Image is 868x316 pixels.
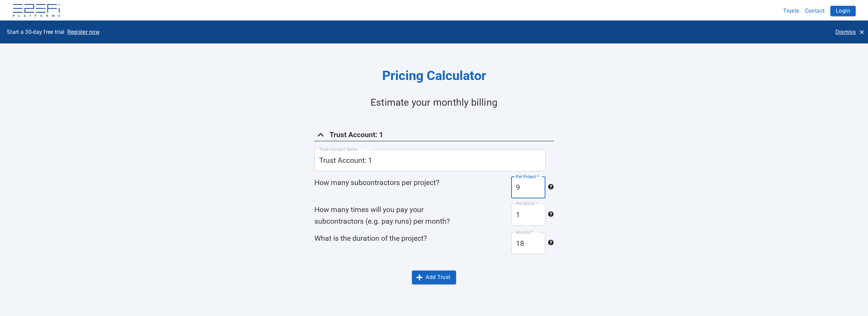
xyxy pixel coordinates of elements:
h5: Trust Account: 1 [329,129,383,141]
button: Dismiss [833,26,867,38]
h5: How many times will you pay your subcontractors (e.g. pay runs) per month? [314,204,472,227]
span: The estimate includes any withdrawals or releases (or pay) made from the trust account. This does... [548,211,554,218]
p: Start a 30-day free trial [7,28,65,36]
p: Register now [67,28,100,36]
label: Months [516,229,533,235]
h4: Estimate your monthly billing [371,97,497,108]
label: Per Month [516,201,538,207]
label: Per Project [516,174,539,180]
button: Register now [65,26,103,38]
span: The expected duration of the project in months to substantial completion [548,240,554,247]
h3: Pricing Calculator [382,68,486,83]
h5: What is the duration of the project? [314,233,472,244]
span: The people who are required to carry out the work under a subcontract [548,184,554,191]
p: Dismiss [835,28,856,36]
button: Add Trust [412,271,456,284]
h5: How many subcontractors per project? [314,177,472,188]
label: Trust Account Name [319,146,358,152]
